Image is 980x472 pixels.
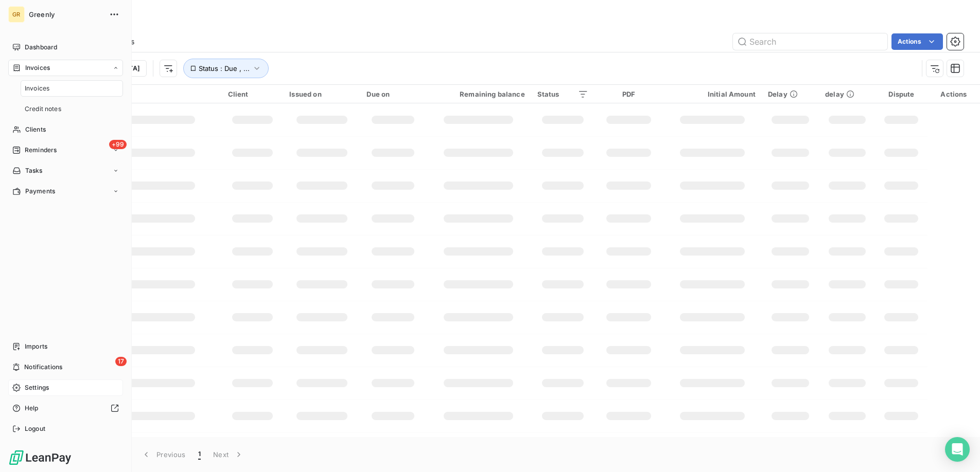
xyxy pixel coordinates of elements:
button: 1 [192,444,207,465]
div: Client [228,90,277,98]
div: Dispute [882,90,921,98]
button: Actions [891,33,943,50]
span: 17 [115,357,127,366]
button: Previous [135,444,192,465]
span: Payments [25,187,55,196]
span: Credit notes [25,104,61,114]
span: Notifications [24,362,62,372]
div: Status [537,90,589,98]
div: Issued on [289,90,354,98]
button: Next [207,444,250,465]
a: Help [8,400,123,416]
div: Delay [768,90,813,98]
span: Imports [25,342,47,351]
span: Invoices [25,84,49,93]
div: Initial Amount [669,90,756,98]
span: Logout [25,424,45,433]
span: Reminders [25,146,57,155]
div: delay [825,90,869,98]
span: 1 [198,449,201,460]
img: Logo LeanPay [8,449,72,466]
div: Actions [934,90,974,98]
span: Tasks [25,166,43,175]
span: Invoices [25,63,50,72]
span: Help [25,404,39,413]
input: Search [733,33,887,50]
span: Status : Due , ... [199,64,250,72]
div: GR [8,6,25,23]
div: PDF [601,90,657,98]
span: Clients [25,125,46,134]
span: Greenly [29,10,103,19]
button: Status : Due , ... [183,59,269,78]
div: Due on [366,90,419,98]
div: Remaining balance [432,90,525,98]
span: Settings [25,383,49,392]
span: Dashboard [25,43,57,52]
div: Open Intercom Messenger [945,437,970,462]
span: +99 [109,140,127,149]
